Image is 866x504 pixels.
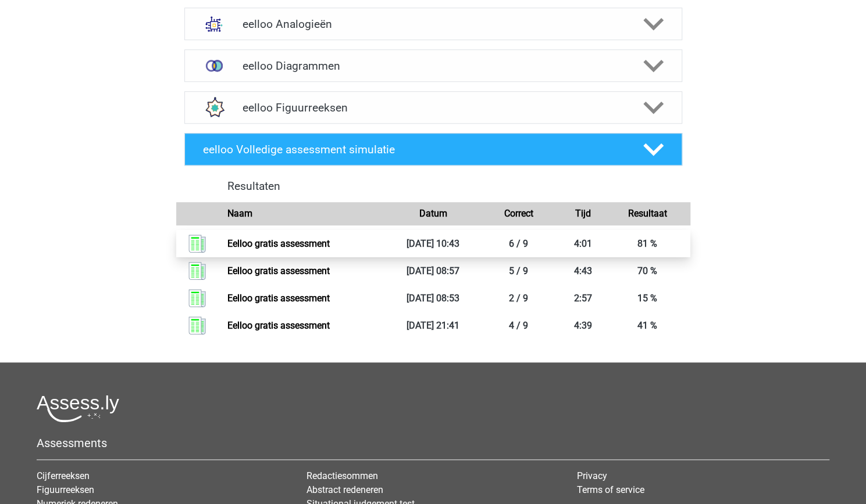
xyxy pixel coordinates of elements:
a: Figuurreeksen [37,484,94,495]
div: Tijd [561,207,604,221]
a: Eelloo gratis assessment [227,238,330,249]
a: Redactiesommen [307,470,378,481]
div: Datum [390,207,476,221]
a: Cijferreeksen [37,470,90,481]
a: Terms of service [577,484,644,495]
a: Eelloo gratis assessment [227,265,330,276]
h5: Assessments [37,436,829,450]
a: figuurreeksen eelloo Figuurreeksen [180,91,687,124]
a: Abstract redeneren [307,484,383,495]
img: figuurreeksen [199,92,229,123]
h4: eelloo Diagrammen [243,59,623,73]
a: Eelloo gratis assessment [227,320,330,331]
a: eelloo Volledige assessment simulatie [180,133,687,165]
div: Resultaat [604,207,690,221]
h4: Resultaten [227,179,681,193]
div: Correct [476,207,561,221]
h4: eelloo Analogieën [243,17,623,31]
div: Naam [219,207,390,221]
h4: eelloo Figuurreeksen [243,101,623,114]
img: analogieen [199,9,229,39]
a: analogieen eelloo Analogieën [180,8,687,40]
a: Eelloo gratis assessment [227,293,330,304]
a: Privacy [577,470,607,481]
img: venn diagrammen [199,51,229,81]
a: venn diagrammen eelloo Diagrammen [180,49,687,82]
h4: eelloo Volledige assessment simulatie [203,143,624,156]
img: Assessly logo [37,395,119,422]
